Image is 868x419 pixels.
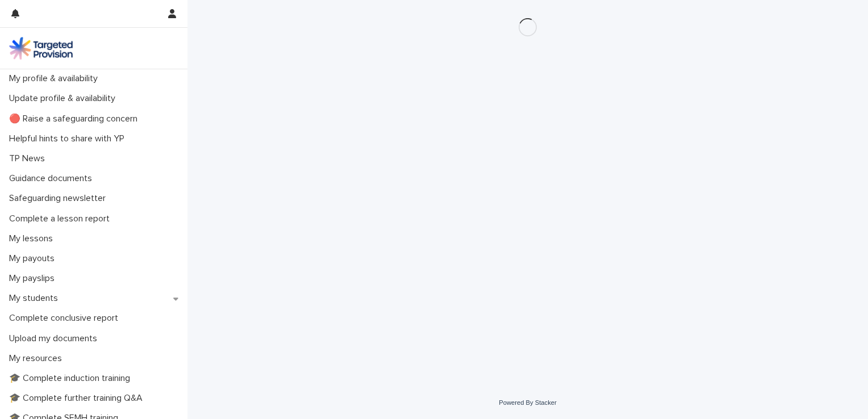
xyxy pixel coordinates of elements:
p: My payslips [5,273,64,284]
p: My resources [5,353,71,364]
p: My profile & availability [5,73,107,84]
p: My payouts [5,253,64,264]
p: Complete a lesson report [5,213,119,224]
p: 🎓 Complete further training Q&A [5,393,152,404]
p: Update profile & availability [5,93,124,104]
p: Guidance documents [5,173,101,184]
p: 🎓 Complete induction training [5,373,139,384]
p: My lessons [5,233,62,244]
p: Safeguarding newsletter [5,193,115,204]
p: 🔴 Raise a safeguarding concern [5,114,147,124]
img: M5nRWzHhSzIhMunXDL62 [9,37,73,60]
p: TP News [5,153,54,164]
p: My students [5,293,67,304]
p: Helpful hints to share with YP [5,133,133,144]
p: Complete conclusive report [5,313,127,324]
a: Powered By Stacker [499,399,556,406]
p: Upload my documents [5,333,106,344]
